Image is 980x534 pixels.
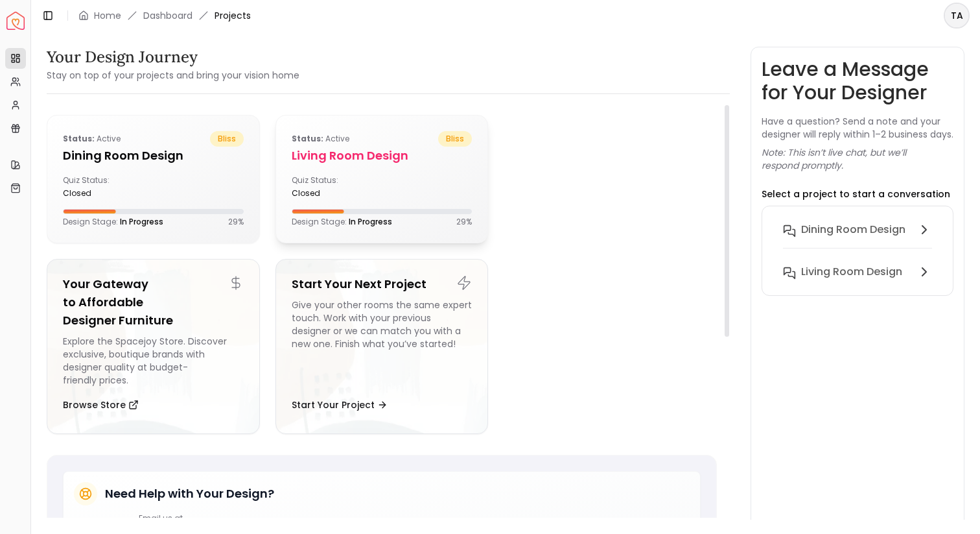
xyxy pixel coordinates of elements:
[762,115,953,141] p: Have a question? Send a note and your designer will reply within 1–2 business days.
[143,9,192,22] a: Dashboard
[292,298,472,387] div: Give your other rooms the same expert touch. Work with your previous designer or we can match you...
[275,259,489,434] a: Start Your Next ProjectGive your other rooms the same expert touch. Work with your previous desig...
[63,217,163,227] p: Design Stage:
[6,12,25,30] a: Spacejoy
[762,146,953,172] p: Note: This isn’t live chat, but we’ll respond promptly.
[292,175,377,199] div: Quiz Status:
[801,264,902,280] h6: Living Room design
[215,9,251,22] span: Projects
[63,133,95,144] b: Status:
[349,216,392,227] span: In Progress
[292,131,349,147] p: active
[438,131,472,147] span: bliss
[292,275,472,293] h5: Start Your Next Project
[63,188,148,199] div: closed
[94,9,121,22] a: Home
[292,392,388,418] button: Start Your Project
[120,216,163,227] span: In Progress
[945,4,968,27] span: TA
[78,9,251,22] nav: breadcrumb
[63,131,121,147] p: active
[63,275,244,330] h5: Your Gateway to Affordable Designer Furniture
[63,392,139,418] button: Browse Store
[63,175,148,199] div: Quiz Status:
[944,3,970,29] button: TA
[47,259,260,434] a: Your Gateway to Affordable Designer FurnitureExplore the Spacejoy Store. Discover exclusive, bout...
[773,259,942,285] button: Living Room design
[105,485,274,503] h5: Need Help with Your Design?
[47,47,299,67] h3: Your Design Journey
[801,222,905,237] h6: Dining Room design
[773,217,942,259] button: Dining Room design
[47,69,299,82] small: Stay on top of your projects and bring your vision home
[292,188,377,199] div: closed
[292,133,323,144] b: Status:
[762,58,953,104] h3: Leave a Message for Your Designer
[63,335,244,387] div: Explore the Spacejoy Store. Discover exclusive, boutique brands with designer quality at budget-f...
[63,147,244,165] h5: Dining Room design
[456,217,472,227] p: 29 %
[139,513,234,524] p: Email us at
[210,131,244,147] span: bliss
[762,188,950,200] p: Select a project to start a conversation
[6,12,25,30] img: Spacejoy Logo
[292,217,392,227] p: Design Stage:
[292,147,472,165] h5: Living Room design
[228,217,244,227] p: 29 %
